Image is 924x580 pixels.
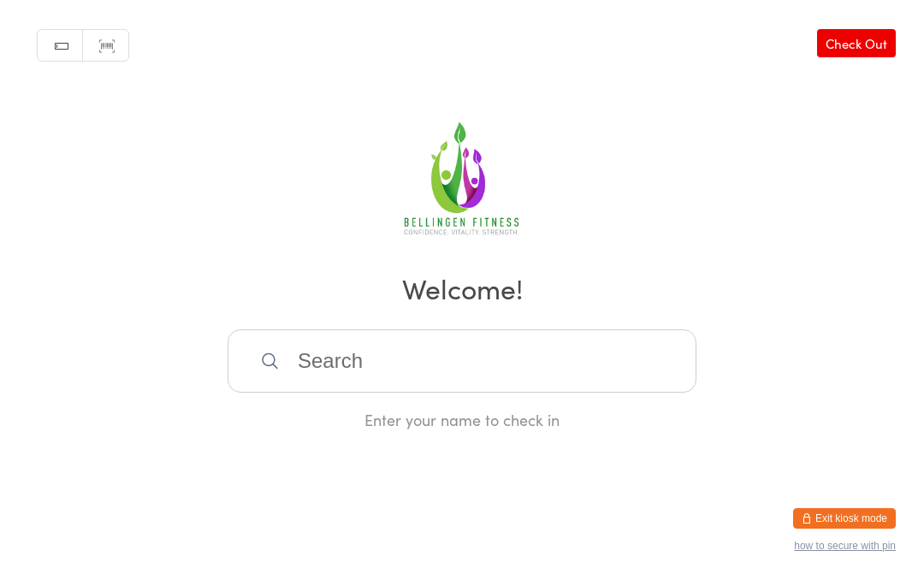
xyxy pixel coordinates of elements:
h2: Welcome! [17,269,907,307]
img: Bellingen Fitness [394,116,530,245]
a: Check Out [817,29,896,57]
button: Exit kiosk mode [793,508,896,529]
button: how to secure with pin [794,540,896,552]
div: Enter your name to check in [228,409,696,430]
input: Search [228,329,696,393]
